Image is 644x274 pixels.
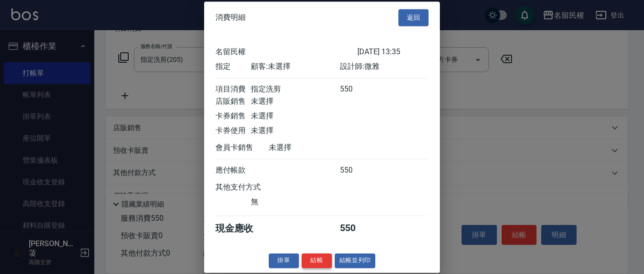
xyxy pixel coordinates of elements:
div: 未選擇 [251,97,339,107]
button: 結帳並列印 [335,253,376,268]
div: 未選擇 [251,111,339,121]
span: 消費明細 [215,13,246,22]
div: 店販銷售 [215,97,251,107]
div: 其他支付方式 [215,183,287,192]
div: 卡券銷售 [215,111,251,121]
button: 結帳 [302,253,332,268]
div: 指定洗剪 [251,84,339,94]
div: 指定 [215,62,251,72]
div: 未選擇 [251,126,339,136]
div: 550 [340,84,375,94]
div: 顧客: 未選擇 [251,62,339,72]
div: 項目消費 [215,84,251,94]
div: 名留民權 [215,47,357,57]
div: 會員卡銷售 [215,143,269,153]
button: 掛單 [269,253,299,268]
div: 應付帳款 [215,166,251,175]
div: 未選擇 [269,143,357,153]
div: 550 [340,222,375,235]
div: 設計師: 微雅 [340,62,429,72]
button: 返回 [398,9,429,26]
div: [DATE] 13:35 [357,47,429,57]
div: 無 [251,197,339,207]
div: 卡券使用 [215,126,251,136]
div: 現金應收 [215,222,269,235]
div: 550 [340,166,375,175]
